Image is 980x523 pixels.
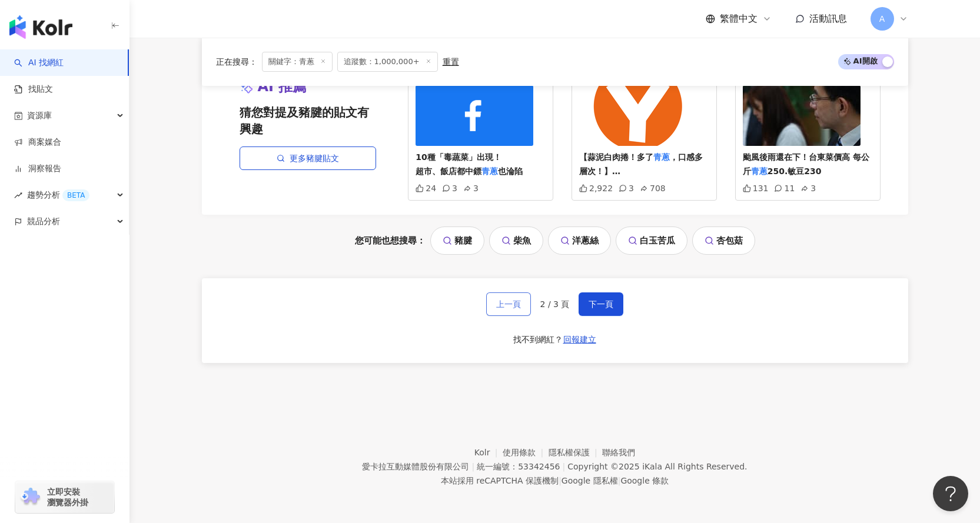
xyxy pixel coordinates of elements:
[579,184,613,193] div: 2,922
[489,226,543,255] a: 柴魚
[27,182,89,208] span: 趨勢分析
[443,57,459,66] div: 重置
[416,152,501,176] span: 10種「毒蔬菜」出現！ 超市、飯店都中鏢
[618,476,621,485] span: |
[471,462,474,471] span: |
[563,335,596,344] span: 回報建立
[430,226,484,255] a: 豬腱
[481,166,498,176] mark: 青蔥
[616,226,687,255] a: 白玉苦瓜
[258,77,307,97] span: AI 推薦
[14,84,53,95] a: 找貼文
[337,52,438,72] span: 追蹤數：1,000,000+
[503,448,549,457] a: 使用條款
[14,191,22,199] span: rise
[498,166,523,176] span: 也淪陷
[620,476,669,485] a: Google 條款
[879,12,885,25] span: A
[240,146,376,170] a: 更多豬腱貼文
[441,474,669,488] span: 本站採用 reCAPTCHA 保護機制
[47,487,88,508] span: 立即安裝 瀏覽器外掛
[743,152,869,176] span: 颱風後雨還在下！台東菜價高 每公斤
[27,208,60,235] span: 競品分析
[14,136,61,148] a: 商案媒合
[442,184,457,193] div: 3
[14,163,61,175] a: 洞察報告
[477,462,560,471] div: 統一編號：53342456
[513,334,563,346] div: 找不到網紅？
[559,476,562,485] span: |
[743,184,769,193] div: 131
[27,102,52,129] span: 資源庫
[602,448,635,457] a: 聯絡我們
[496,299,521,309] span: 上一頁
[62,189,89,201] div: BETA
[463,184,479,193] div: 3
[567,462,747,471] div: Copyright © 2025 All Rights Reserved.
[809,13,847,24] span: 活動訊息
[720,12,758,25] span: 繁體中文
[642,462,662,471] a: iKala
[562,476,618,485] a: Google 隱私權
[362,462,469,471] div: 愛卡拉互動媒體股份有限公司
[800,184,816,193] div: 3
[774,184,795,193] div: 11
[474,448,503,457] a: Kolr
[692,226,755,255] a: 杏包菇
[768,166,822,176] span: 250.敏豆230
[15,481,114,513] a: chrome extension立即安裝 瀏覽器外掛
[579,292,623,316] button: 下一頁
[262,52,333,72] span: 關鍵字：青蔥
[640,184,666,193] div: 708
[653,152,670,162] mark: 青蔥
[202,226,908,255] div: 您可能也想搜尋：
[416,184,436,193] div: 24
[549,448,603,457] a: 隱私權保護
[216,57,257,66] span: 正在搜尋 ：
[486,292,531,316] button: 上一頁
[589,299,613,309] span: 下一頁
[563,330,597,349] button: 回報建立
[751,166,768,176] mark: 青蔥
[19,488,42,507] img: chrome extension
[14,57,64,69] a: searchAI 找網紅
[579,152,653,162] span: 【蒜泥白肉捲！多了
[9,15,72,39] img: logo
[548,226,611,255] a: 洋蔥絲
[933,476,968,511] iframe: Help Scout Beacon - Open
[540,299,570,309] span: 2 / 3 頁
[240,104,376,137] span: 猜您對提及豬腱的貼文有興趣
[619,184,634,193] div: 3
[562,462,565,471] span: |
